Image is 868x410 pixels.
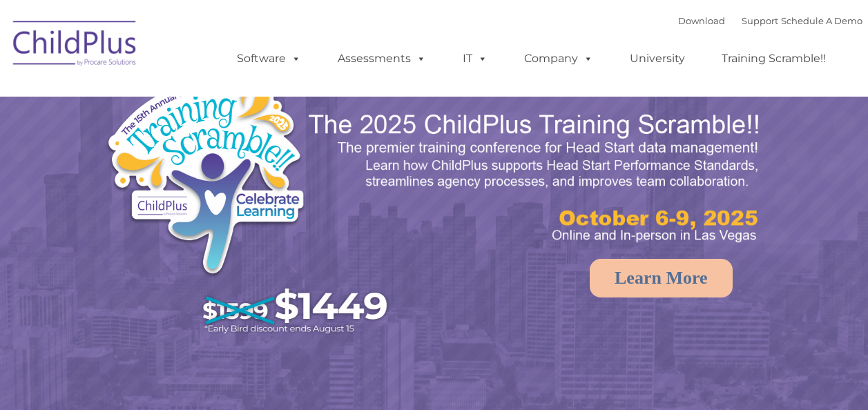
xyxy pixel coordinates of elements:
a: Assessments [324,45,440,72]
a: University [616,45,699,72]
font: | [678,15,862,26]
a: Company [510,45,607,72]
a: Support [742,15,778,26]
img: ChildPlus by Procare Solutions [6,11,144,80]
a: IT [449,45,501,72]
a: Schedule A Demo [781,15,862,26]
a: Training Scramble!! [708,45,840,72]
a: Learn More [590,259,733,297]
a: Software [223,45,315,72]
a: Download [678,15,725,26]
